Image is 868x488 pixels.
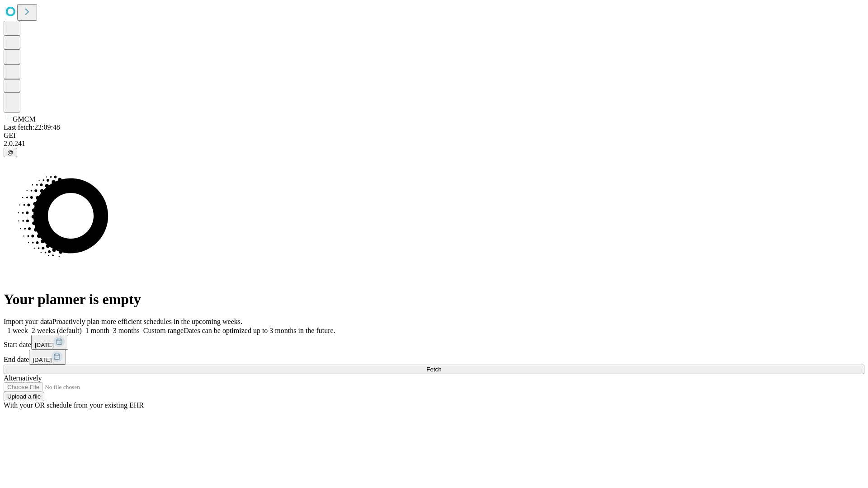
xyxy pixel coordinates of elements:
[13,115,36,123] span: GMCM
[4,318,52,325] span: Import your data
[32,327,82,334] span: 2 weeks (default)
[52,318,242,325] span: Proactively plan more efficient schedules in the upcoming weeks.
[4,374,42,382] span: Alternatively
[4,131,864,140] div: GEI
[4,140,864,148] div: 2.0.241
[426,366,441,373] span: Fetch
[184,327,335,334] span: Dates can be optimized up to 3 months in the future.
[7,327,28,334] span: 1 week
[4,291,864,308] h1: Your planner is empty
[7,149,14,156] span: @
[4,401,144,409] span: With your OR schedule from your existing EHR
[35,342,54,348] span: [DATE]
[33,357,52,363] span: [DATE]
[85,327,109,334] span: 1 month
[31,335,68,350] button: [DATE]
[113,327,140,334] span: 3 months
[4,365,864,374] button: Fetch
[4,392,44,401] button: Upload a file
[29,350,66,365] button: [DATE]
[4,123,60,131] span: Last fetch: 22:09:48
[4,148,17,157] button: @
[143,327,184,334] span: Custom range
[4,350,864,365] div: End date
[4,335,864,350] div: Start date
